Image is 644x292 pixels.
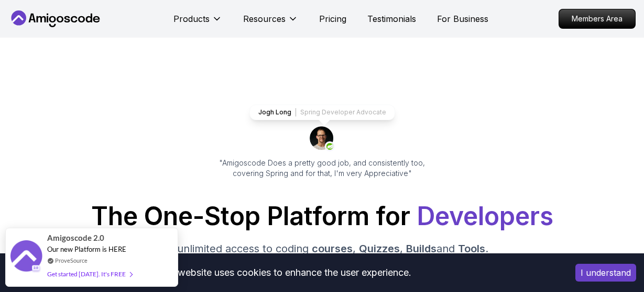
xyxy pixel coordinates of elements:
p: Jogh Long [258,108,291,116]
a: For Business [437,13,488,25]
span: Builds [406,242,436,255]
div: This website uses cookies to enhance the user experience. [8,261,560,284]
p: "Amigoscode Does a pretty good job, and consistently too, covering Spring and for that, I'm very ... [205,158,440,179]
iframe: chat widget [579,227,644,276]
p: Get unlimited access to coding , , and . Start your journey or level up your career with Amigosco... [146,241,498,271]
span: Quizzes [359,242,400,255]
span: Tools [458,242,485,255]
p: Spring Developer Advocate [300,108,386,116]
span: Amigoscode 2.0 [47,232,104,244]
p: Members Area [559,9,635,28]
h1: The One-Stop Platform for [8,204,636,229]
div: Get started [DATE]. It's FREE [47,268,132,280]
p: Products [173,13,210,25]
a: Members Area [559,9,636,29]
p: Resources [243,13,286,25]
a: ProveSource [55,256,88,265]
img: josh long [310,126,335,151]
button: Accept cookies [575,264,636,282]
button: Resources [243,13,298,33]
button: Products [173,13,222,33]
span: Our new Platform is HERE [47,245,126,253]
span: Developers [417,201,553,231]
span: courses [312,242,353,255]
a: Pricing [319,13,346,25]
img: provesource social proof notification image [10,240,42,274]
a: Testimonials [367,13,416,25]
